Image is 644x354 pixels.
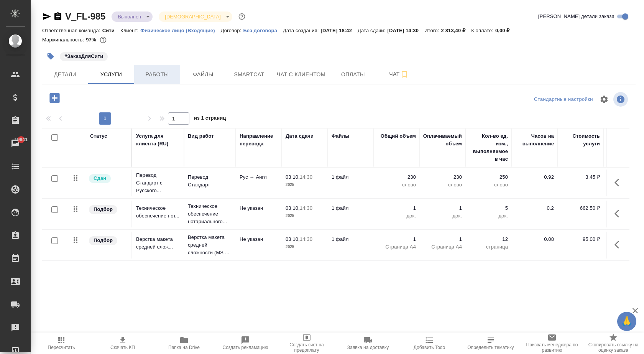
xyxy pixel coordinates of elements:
[424,235,462,243] p: 1
[300,174,312,180] p: 14:30
[42,12,51,21] button: Скопировать ссылку для ЯМессенджера
[424,204,462,212] p: 1
[286,205,300,211] p: 03.10,
[188,203,232,226] p: Техническое обеспечение нотариального...
[286,243,324,251] p: 2025
[562,235,600,243] p: 95,00 ₽
[424,212,462,220] p: док.
[94,237,113,244] p: Подбор
[441,28,472,33] p: 2 813,40 ₽
[188,132,214,140] div: Вид работ
[512,170,558,196] td: 0.92
[240,235,278,243] p: Не указан
[470,243,508,251] p: страница
[159,12,232,22] div: Выполнен
[286,132,314,140] div: Дата сдачи
[94,175,106,182] p: Сдан
[300,236,312,242] p: 14:30
[53,12,62,21] button: Скопировать ссылку
[194,114,226,125] span: из 1 страниц
[562,132,600,148] div: Стоимость услуги
[470,235,508,243] p: 12
[381,69,417,79] span: Чат
[112,12,153,22] div: Выполнен
[532,94,595,105] div: split button
[470,132,508,163] div: Кол-во ед. изм., выполняемое в час
[332,173,370,181] p: 1 файл
[237,12,247,21] button: Доп статусы указывают на важность/срочность заказа
[102,28,120,33] p: Сити
[381,132,416,140] div: Общий объем
[140,27,221,33] a: Физическое лицо (Входящие)
[136,132,180,148] div: Услуга для клиента (RU)
[470,173,508,181] p: 250
[620,313,633,329] span: 🙏
[42,48,59,65] button: Добавить тэг
[595,90,613,109] span: Настроить таблицу
[378,243,416,251] p: Страница А4
[320,28,358,33] p: [DATE] 18:42
[516,132,554,148] div: Часов на выполнение
[240,204,278,212] p: Не указан
[470,212,508,220] p: док.
[44,90,65,106] button: Добавить услугу
[387,28,424,33] p: [DATE] 14:30
[335,70,371,79] span: Оплаты
[423,132,462,148] div: Оплачиваемый объем
[136,204,180,220] p: Техническое обеспечение нот...
[221,28,243,33] p: Договор:
[286,236,300,242] p: 03.10,
[136,171,180,194] p: Перевод Стандарт с Русского...
[512,201,558,227] td: 0.2
[610,173,628,192] button: Показать кнопки
[188,234,232,257] p: Верстка макета средней сложности (MS ...
[139,70,176,79] span: Работы
[286,212,324,220] p: 2025
[613,92,629,107] span: Посмотреть информацию
[47,70,84,79] span: Детали
[538,13,614,20] span: [PERSON_NAME] детали заказа
[163,13,223,20] button: [DEMOGRAPHIC_DATA]
[378,173,416,181] p: 230
[42,28,102,33] p: Ответственная команда:
[65,11,105,21] a: V_FL-985
[378,212,416,220] p: док.
[424,181,462,189] p: слово
[120,28,140,33] p: Клиент:
[378,181,416,189] p: слово
[86,37,98,43] p: 97%
[358,28,387,33] p: Дата сдачи:
[140,28,221,33] p: Физическое лицо (Входящие)
[424,28,441,33] p: Итого:
[400,70,409,79] svg: Подписаться
[617,312,636,331] button: 🙏
[378,235,416,243] p: 1
[59,53,108,59] span: ЗаказДляСити
[470,204,508,212] p: 5
[424,243,462,251] p: Страница А4
[300,205,312,211] p: 14:30
[378,204,416,212] p: 1
[240,132,278,148] div: Направление перевода
[495,28,516,33] p: 0,00 ₽
[562,173,600,181] p: 3,45 ₽
[277,70,325,79] span: Чат с клиентом
[136,235,180,251] p: Верстка макета средней слож...
[332,235,370,243] p: 1 файл
[286,181,324,189] p: 2025
[240,173,278,181] p: Рус → Англ
[470,181,508,189] p: слово
[90,132,107,140] div: Статус
[610,235,628,254] button: Показать кнопки
[243,27,283,33] a: Без договора
[286,174,300,180] p: 03.10,
[2,134,29,153] a: 19841
[562,204,600,212] p: 662,50 ₽
[512,232,558,259] td: 0.08
[42,37,86,43] p: Маржинальность:
[332,132,349,140] div: Файлы
[98,35,108,45] button: 80.94 RUB;
[10,136,32,143] span: 19841
[64,53,103,60] p: #ЗаказДляСити
[94,206,113,213] p: Подбор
